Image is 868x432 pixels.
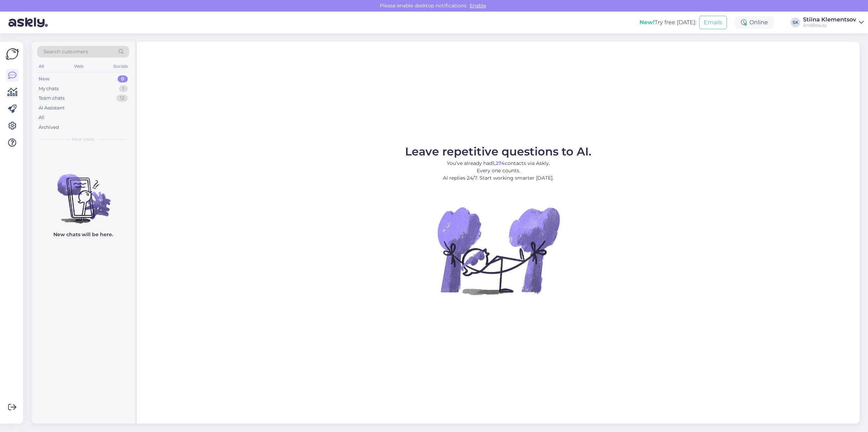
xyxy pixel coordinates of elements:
[39,75,49,82] div: New
[117,95,128,102] div: 12
[39,114,45,121] div: All
[32,161,135,225] img: No chats
[73,62,85,71] div: Web
[803,17,856,22] div: Stiina Klementsov
[790,18,800,27] div: SK
[39,124,59,131] div: Archived
[735,16,774,29] div: Online
[72,136,94,142] span: New chats
[640,19,655,26] b: New!
[699,16,727,29] button: Emails
[44,48,88,55] span: Search customers
[492,160,505,166] b: 1,274
[405,145,591,158] span: Leave repetitive questions to AI.
[803,22,856,28] div: AndBeauty
[640,18,696,27] div: Try free [DATE]:
[119,85,128,92] div: 1
[803,17,864,28] a: Stiina KlementsovAndBeauty
[37,62,45,71] div: All
[39,95,65,102] div: Team chats
[53,231,113,238] p: New chats will be here.
[118,75,128,82] div: 0
[6,47,19,61] img: Askly Logo
[39,105,65,112] div: AI Assistant
[112,62,129,71] div: Socials
[468,2,488,9] span: Enable
[405,160,591,182] p: You’ve already had contacts via Askly. Every one counts. AI replies 24/7. Start working smarter [...
[435,187,562,314] img: No Chat active
[39,85,59,92] div: My chats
